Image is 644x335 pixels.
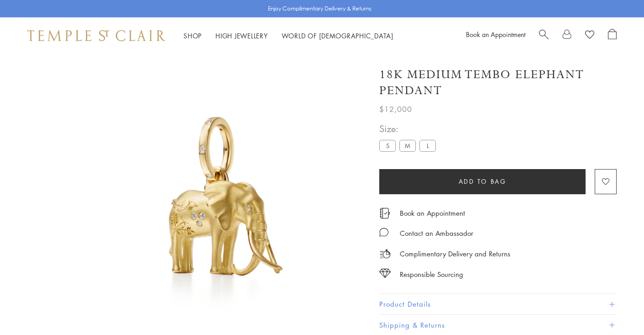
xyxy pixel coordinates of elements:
[400,228,473,239] div: Contact an Ambassador
[379,248,391,260] img: icon_delivery.svg
[400,208,465,218] a: Book an Appointment
[379,67,617,99] h1: 18K Medium Tembo Elephant Pendant
[183,30,393,42] nav: Main navigation
[459,176,507,186] span: Add to bag
[379,169,586,194] button: Add to bag
[585,29,594,43] a: View Wishlist
[379,121,440,136] span: Size:
[379,208,390,218] img: icon_appointment.svg
[215,31,268,40] a: High JewelleryHigh Jewellery
[400,248,510,260] p: Complimentary Delivery and Returns
[183,31,202,40] a: ShopShop
[466,30,525,39] a: Book an Appointment
[27,30,165,41] img: Temple St. Clair
[400,269,463,280] div: Responsible Sourcing
[399,140,416,151] label: M
[379,294,617,314] button: Product Details
[419,140,436,151] label: L
[379,140,396,151] label: S
[282,31,393,40] a: World of [DEMOGRAPHIC_DATA]World of [DEMOGRAPHIC_DATA]
[379,269,391,278] img: icon_sourcing.svg
[539,29,549,43] a: Search
[598,292,635,326] iframe: Gorgias live chat messenger
[379,228,388,237] img: MessageIcon-01_2.svg
[379,103,412,115] span: $12,000
[608,29,617,43] a: Open Shopping Bag
[268,4,372,13] p: Enjoy Complimentary Delivery & Returns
